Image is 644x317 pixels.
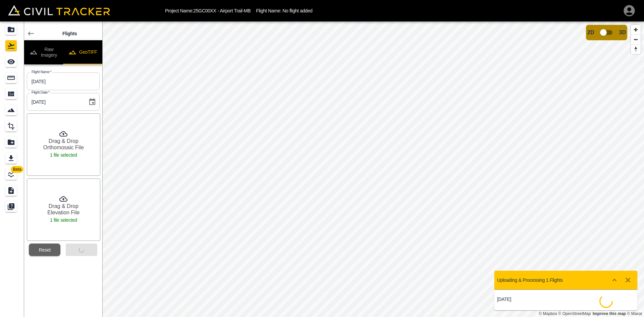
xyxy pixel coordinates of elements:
[608,273,621,287] button: Show more
[631,44,641,54] button: Reset bearing to north
[593,311,626,316] a: Map feedback
[587,30,594,36] span: 2D
[631,35,641,44] button: Zoom out
[497,297,566,302] p: [DATE]
[558,311,591,316] a: OpenStreetMap
[497,277,563,283] p: Uploading & Processing 1 Flights
[165,8,251,13] p: Project Name: 25GC00XX - Airport Trail-MB
[539,311,557,316] a: Mapbox
[256,8,312,13] p: Flight Name: No flight added
[597,292,616,311] span: Processing
[619,30,626,36] span: 3D
[102,21,644,317] canvas: Map
[8,5,110,15] img: Civil Tracker
[631,25,641,35] button: Zoom in
[627,311,642,316] a: Maxar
